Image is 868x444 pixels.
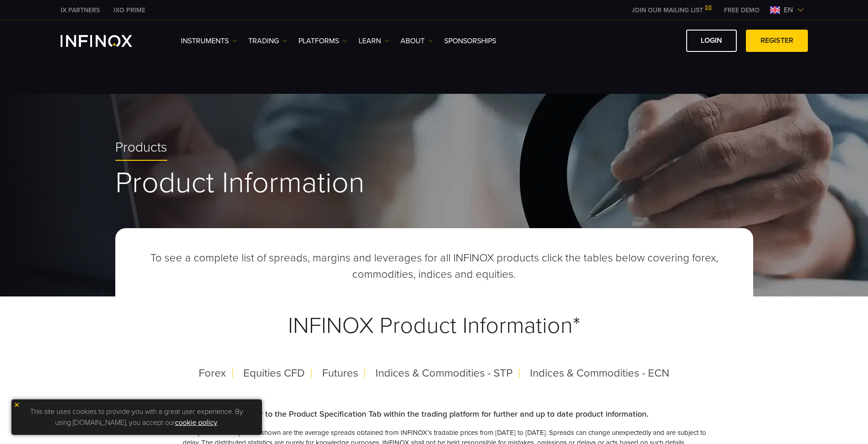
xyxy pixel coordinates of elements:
[159,408,709,420] p: Please refer to the Product Specification Tab within the trading platform for further and up to d...
[298,36,347,46] a: PLATFORMS
[322,367,358,380] span: Futures
[115,139,167,156] span: Products
[181,36,237,46] a: Instruments
[107,5,152,15] a: INFINOX
[444,36,496,46] a: SPONSORSHIPS
[686,30,737,52] a: LOGIN
[746,30,808,52] a: REGISTER
[359,36,389,46] a: Learn
[780,5,797,15] span: en
[717,5,766,15] a: INFINOX MENU
[199,367,226,380] span: Forex
[248,36,287,46] a: TRADING
[401,36,433,46] a: ABOUT
[243,367,305,380] span: Equities CFD
[16,404,257,430] p: This site uses cookies to provide you with a great user experience. By using [DOMAIN_NAME], you a...
[530,367,669,380] span: Indices & Commodities - ECN
[375,367,513,380] span: Indices & Commodities - STP
[61,35,154,47] a: INFINOX Logo
[115,168,753,199] h1: Product Information
[54,5,107,15] a: INFINOX
[137,250,731,283] p: To see a complete list of spreads, margins and leverages for all INFINOX products click the table...
[137,290,731,362] h3: INFINOX Product Information*
[14,402,20,408] img: yellow close icon
[625,6,717,14] a: JOIN OUR MAILING LIST
[175,418,217,427] a: cookie policy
